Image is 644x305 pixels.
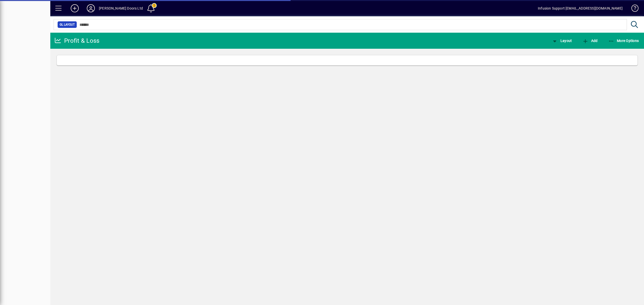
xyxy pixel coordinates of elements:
button: Layout [550,36,573,45]
div: Profit & Loss [54,37,99,45]
button: More Options [607,36,640,45]
span: Add [582,39,597,43]
a: Knowledge Base [628,1,638,17]
button: Profile [83,4,99,13]
span: GL Layout [60,22,75,27]
button: Add [581,36,599,45]
app-page-header-button: View chart layout [546,36,577,45]
div: [PERSON_NAME] Doors Ltd [99,4,143,12]
span: More Options [608,39,639,43]
div: Infusion Support [EMAIL_ADDRESS][DOMAIN_NAME] [538,4,623,12]
span: Layout [552,39,572,43]
button: Add [67,4,83,13]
